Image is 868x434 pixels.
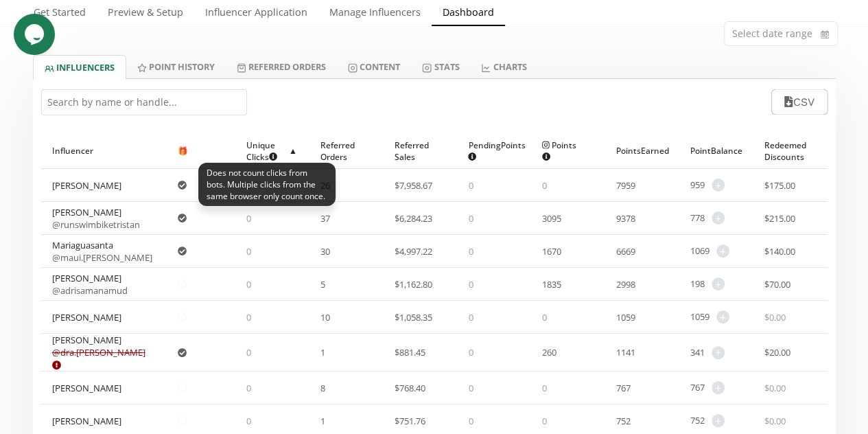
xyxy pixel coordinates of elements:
span: $ 0.00 [764,415,786,427]
div: Redeemed Discounts [764,133,817,168]
span: $ 1,162.80 [395,278,432,290]
a: @runswimbiketristan [52,218,140,231]
span: 0 [542,415,547,427]
span: 1 [320,346,325,358]
span: 0 [468,278,473,290]
span: 2998 [616,278,635,290]
a: Referred Orders [226,55,337,78]
span: + [712,179,725,192]
span: Pending Points [468,139,525,163]
span: + [716,310,729,323]
span: 1059 [690,310,709,323]
span: 7959 [616,179,635,192]
span: $ 175.00 [764,179,795,192]
span: $ 881.45 [395,346,425,358]
div: Does not count clicks from bots. Multiple clicks from the same browser only count once. [198,163,336,206]
span: 0 [468,415,473,427]
span: 1670 [542,245,561,258]
span: $ 215.00 [764,212,795,225]
div: Referred Sales [395,133,447,168]
span: 767 [690,381,705,394]
span: 959 [690,179,705,192]
div: [PERSON_NAME] [52,334,156,371]
span: 0 [246,311,251,323]
span: $ 140.00 [764,245,795,258]
div: Points Earned [616,133,668,168]
span: 6669 [616,245,635,258]
span: Unique Clicks [246,139,288,163]
span: $ 6,284.23 [395,212,432,225]
div: [PERSON_NAME] [52,415,121,427]
span: 37 [320,212,330,225]
div: [PERSON_NAME] [52,272,128,297]
a: CHARTS [470,55,537,78]
span: 8 [320,382,325,394]
span: 767 [616,382,631,394]
span: 198 [690,277,705,290]
span: 30 [320,245,330,258]
a: INFLUENCERS [33,55,126,79]
span: $ 4,997.22 [395,245,432,258]
span: + [712,212,725,225]
div: [PERSON_NAME] [52,179,121,192]
a: Content [337,55,411,78]
span: 0 [246,212,251,225]
span: $ 751.76 [395,415,425,427]
span: + [716,244,729,258]
span: 0 [246,245,251,258]
button: CSV [771,89,827,115]
span: 752 [616,415,631,427]
span: 🎁 [178,145,188,157]
a: @maui.[PERSON_NAME] [52,251,152,264]
span: 0 [542,382,547,394]
span: 1 [320,415,325,427]
span: 1069 [690,244,709,258]
span: + [712,346,725,359]
div: Influencer [52,133,156,168]
span: $ 768.40 [395,382,425,394]
div: [PERSON_NAME] [52,311,121,323]
span: 0 [468,346,473,358]
span: $ 20.00 [764,346,790,358]
span: 0 [542,179,547,192]
span: 0 [468,212,473,225]
span: 3095 [542,212,561,225]
span: $ 0.00 [764,382,786,394]
span: 5 [320,278,325,290]
span: ▲ [288,144,298,158]
span: $ 0.00 [764,311,786,323]
div: Referred Orders [320,133,373,168]
span: 0 [468,382,473,394]
span: 0 [468,179,473,192]
span: 341 [690,346,705,359]
a: @dra.[PERSON_NAME] [52,346,145,371]
span: 0 [246,415,251,427]
span: 0 [468,311,473,323]
a: Point HISTORY [126,55,226,78]
span: $ 70.00 [764,278,790,290]
span: 1059 [616,311,635,323]
span: $ 7,958.67 [395,179,432,192]
span: 10 [320,311,330,323]
span: 778 [690,212,705,225]
span: 1835 [542,278,561,290]
span: 0 [246,382,251,394]
span: + [712,414,725,427]
a: @adrisamanamud [52,284,128,297]
span: 0 [246,346,251,358]
span: Points [542,139,583,163]
span: 0 [246,278,251,290]
div: Mariaguasanta [52,239,152,264]
span: 752 [690,414,705,427]
div: [PERSON_NAME] [52,382,121,394]
div: [PERSON_NAME] [52,206,140,231]
div: Point Balance [690,133,742,168]
span: 260 [542,346,556,358]
span: $ 1,058.35 [395,311,432,323]
span: 9378 [616,212,635,225]
span: + [712,277,725,290]
svg: calendar [821,27,829,41]
span: 1141 [616,346,635,358]
span: + [712,381,725,394]
a: Stats [411,55,470,78]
